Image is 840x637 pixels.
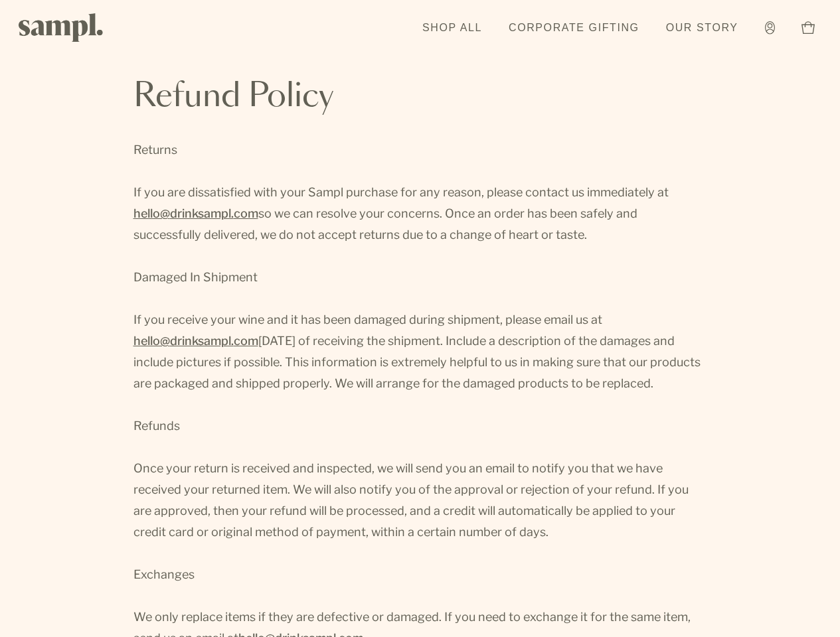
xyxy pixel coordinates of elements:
[416,13,489,42] a: Shop All
[133,203,258,224] a: hello@drinksampl.com
[133,185,669,199] span: If you are dissatisfied with your Sampl purchase for any reason, please contact us immediately at
[133,143,177,157] span: Returns
[659,13,745,42] a: Our Story
[133,461,689,539] span: Once your return is received and inspected, we will send you an email to notify you that we have ...
[133,270,258,284] span: Damaged In Shipment
[133,334,701,390] span: [DATE] of receiving the shipment. Include a description of the damages and include pictures if po...
[19,13,104,42] img: Sampl logo
[133,313,602,326] span: If you receive your wine and it has been damaged during shipment, please email us at
[133,81,707,113] h1: Refund Policy
[133,206,637,242] span: so we can resolve your concerns. Once an order has been safely and successfully delivered, we do ...
[133,419,180,433] span: Refunds
[133,567,195,581] span: Exchanges
[502,13,646,42] a: Corporate Gifting
[133,330,258,352] a: hello@drinksampl.com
